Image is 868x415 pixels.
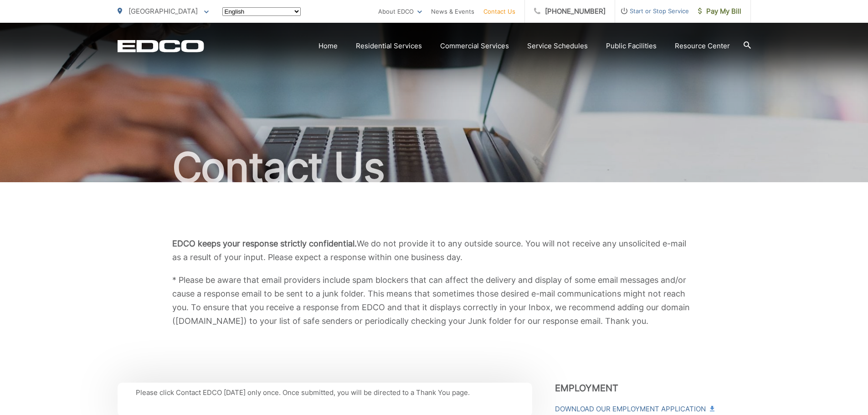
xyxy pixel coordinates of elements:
a: Download Our Employment Application [555,404,714,415]
a: Public Facilities [606,41,657,51]
a: Contact Us [483,6,515,17]
b: EDCO keeps your response strictly confidential. [172,239,357,248]
p: Please click Contact EDCO [DATE] only once. Once submitted, you will be directed to a Thank You p... [136,387,514,398]
a: EDCD logo. Return to the homepage. [118,40,204,52]
span: [GEOGRAPHIC_DATA] [128,7,198,15]
a: Resource Center [675,41,730,51]
p: We do not provide it to any outside source. You will not receive any unsolicited e-mail as a resu... [172,237,696,264]
a: Commercial Services [440,41,509,51]
a: Residential Services [356,41,422,51]
select: Select a language [222,7,301,16]
span: Pay My Bill [698,6,741,17]
a: Service Schedules [527,41,588,51]
a: About EDCO [378,6,422,17]
h1: Contact Us [118,145,751,190]
h3: Employment [555,383,751,394]
a: News & Events [431,6,474,17]
a: Home [318,41,338,51]
p: * Please be aware that email providers include spam blockers that can affect the delivery and dis... [172,273,696,328]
